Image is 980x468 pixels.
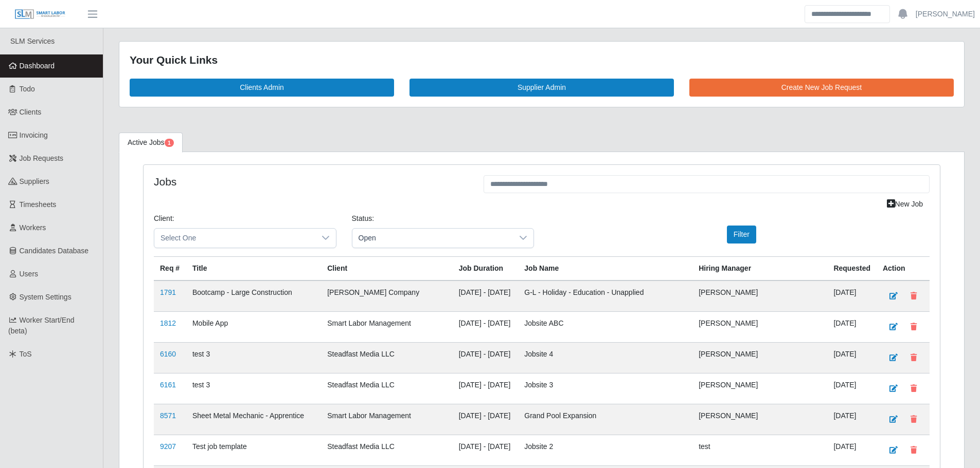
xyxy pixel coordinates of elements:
td: [PERSON_NAME] [692,311,827,342]
td: Jobsite 3 [518,373,692,404]
label: Status: [352,213,375,224]
td: [DATE] - [DATE] [453,342,519,373]
a: 6160 [160,350,176,358]
span: Pending Jobs [165,139,174,147]
td: [DATE] - [DATE] [453,404,519,435]
td: [PERSON_NAME] [692,404,827,435]
span: Clients [20,108,42,116]
td: test 3 [186,373,321,404]
th: Hiring Manager [692,256,827,280]
span: Job Requests [20,154,64,162]
span: ToS [20,350,32,358]
img: SLM Logo [14,9,66,20]
td: [PERSON_NAME] Company [321,280,453,312]
td: Jobsite ABC [518,311,692,342]
th: Job Name [518,256,692,280]
span: Todo [20,85,35,93]
a: 1791 [160,288,176,296]
td: [DATE] [827,435,877,465]
td: [DATE] [827,373,877,404]
td: Steadfast Media LLC [321,342,453,373]
td: [PERSON_NAME] [692,342,827,373]
a: 8571 [160,411,176,420]
td: Bootcamp - Large Construction [186,280,321,312]
a: Create New Job Request [689,79,954,97]
span: Worker Start/End (beta) [8,316,75,335]
div: Your Quick Links [130,52,954,68]
td: Jobsite 4 [518,342,692,373]
td: [DATE] - [DATE] [453,311,519,342]
td: Smart Labor Management [321,311,453,342]
td: test [692,435,827,465]
span: System Settings [20,293,72,301]
td: Steadfast Media LLC [321,435,453,465]
th: Req # [154,256,186,280]
td: test 3 [186,342,321,373]
span: SLM Services [10,37,55,45]
span: Open [352,229,513,248]
span: Users [20,270,39,278]
th: Job Duration [453,256,519,280]
a: Supplier Admin [409,79,674,97]
input: Search [805,5,890,23]
td: [DATE] - [DATE] [453,373,519,404]
h4: Jobs [154,175,468,188]
th: Requested [827,256,877,280]
label: Client: [154,213,174,224]
td: Test job template [186,435,321,465]
span: Invoicing [20,131,48,139]
a: 1812 [160,319,176,327]
span: Suppliers [20,177,49,185]
th: Title [186,256,321,280]
td: Smart Labor Management [321,404,453,435]
td: [DATE] [827,342,877,373]
a: 9207 [160,442,176,451]
span: Workers [20,223,46,232]
a: Clients Admin [130,79,394,97]
td: Steadfast Media LLC [321,373,453,404]
td: Grand Pool Expansion [518,404,692,435]
a: New Job [880,195,930,213]
a: 6161 [160,381,176,389]
td: Mobile App [186,311,321,342]
td: [DATE] [827,404,877,435]
th: Client [321,256,453,280]
th: Action [877,256,930,280]
td: [DATE] - [DATE] [453,435,519,465]
span: Timesheets [20,200,57,209]
span: Select One [154,229,315,248]
button: Filter [727,226,756,244]
td: [DATE] - [DATE] [453,280,519,312]
td: [DATE] [827,311,877,342]
td: [PERSON_NAME] [692,280,827,312]
a: Active Jobs [119,133,183,153]
span: Candidates Database [20,247,89,255]
span: Dashboard [20,62,55,70]
td: Jobsite 2 [518,435,692,465]
td: Sheet Metal Mechanic - Apprentice [186,404,321,435]
td: [PERSON_NAME] [692,373,827,404]
a: [PERSON_NAME] [916,9,975,20]
td: [DATE] [827,280,877,312]
td: G-L - Holiday - Education - Unapplied [518,280,692,312]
